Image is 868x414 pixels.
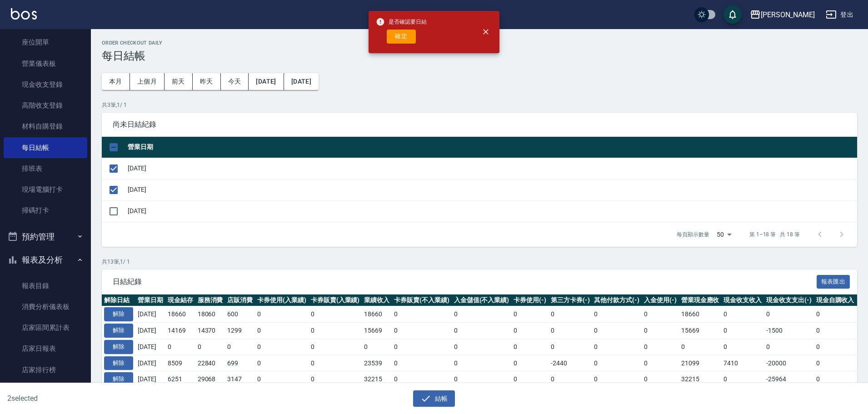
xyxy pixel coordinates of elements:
[452,323,512,339] td: 0
[255,355,309,371] td: 0
[102,73,130,90] button: 本月
[255,371,309,388] td: 0
[165,323,195,339] td: 14169
[255,306,309,323] td: 0
[102,40,857,46] h2: Order checkout daily
[195,355,225,371] td: 22840
[104,372,133,386] button: 解除
[592,371,642,388] td: 0
[4,200,87,221] a: 掃碼打卡
[642,355,679,371] td: 0
[135,339,165,355] td: [DATE]
[135,323,165,339] td: [DATE]
[362,371,392,388] td: 32215
[452,371,512,388] td: 0
[102,294,135,306] th: 解除日結
[814,294,857,306] th: 現金自購收入
[679,355,722,371] td: 21099
[746,5,818,24] button: [PERSON_NAME]
[452,306,512,323] td: 0
[4,95,87,116] a: 高階收支登錄
[392,339,452,355] td: 0
[642,339,679,355] td: 0
[4,359,87,380] a: 店家排行榜
[193,73,221,90] button: 昨天
[4,225,87,249] button: 預約管理
[814,355,857,371] td: 0
[679,371,722,388] td: 32215
[549,294,592,306] th: 第三方卡券(-)
[309,306,362,323] td: 0
[135,294,165,306] th: 營業日期
[104,340,133,354] button: 解除
[255,294,309,306] th: 卡券使用(入業績)
[225,294,255,306] th: 店販消費
[104,307,133,321] button: 解除
[135,306,165,323] td: [DATE]
[679,306,722,323] td: 18660
[387,30,416,44] button: 確定
[721,323,764,339] td: 0
[814,323,857,339] td: 0
[452,294,512,306] th: 入金儲值(不入業績)
[764,323,814,339] td: -1500
[362,355,392,371] td: 23539
[102,50,857,62] h3: 每日結帳
[511,371,549,388] td: 0
[4,296,87,317] a: 消費分析儀表板
[549,355,592,371] td: -2440
[679,323,722,339] td: 15669
[225,306,255,323] td: 600
[511,355,549,371] td: 0
[4,116,87,137] a: 材料自購登錄
[392,306,452,323] td: 0
[4,158,87,179] a: 排班表
[814,371,857,388] td: 0
[195,339,225,355] td: 0
[309,371,362,388] td: 0
[814,306,857,323] td: 0
[104,356,133,370] button: 解除
[679,294,722,306] th: 營業現金應收
[817,277,850,285] a: 報表匯出
[165,339,195,355] td: 0
[195,323,225,339] td: 14370
[452,339,512,355] td: 0
[225,339,255,355] td: 0
[165,306,195,323] td: 18660
[592,294,642,306] th: 其他付款方式(-)
[642,294,679,306] th: 入金使用(-)
[195,294,225,306] th: 服務消費
[125,137,857,158] th: 營業日期
[130,73,165,90] button: 上個月
[4,275,87,296] a: 報表目錄
[679,339,722,355] td: 0
[376,17,427,26] span: 是否確認要日結
[4,32,87,53] a: 座位開單
[165,355,195,371] td: 8509
[749,230,800,239] p: 第 1–18 筆 共 18 筆
[713,222,735,247] div: 50
[817,275,850,289] button: 報表匯出
[549,339,592,355] td: 0
[392,371,452,388] td: 0
[822,6,857,23] button: 登出
[125,158,857,179] td: [DATE]
[4,380,87,401] a: 互助日報表
[592,355,642,371] td: 0
[764,371,814,388] td: -25964
[592,339,642,355] td: 0
[721,339,764,355] td: 0
[362,294,392,306] th: 業績收入
[549,306,592,323] td: 0
[165,73,193,90] button: 前天
[392,294,452,306] th: 卡券販賣(不入業績)
[225,323,255,339] td: 1299
[476,22,496,42] button: close
[452,355,512,371] td: 0
[225,371,255,388] td: 3147
[362,306,392,323] td: 18660
[165,294,195,306] th: 現金結存
[511,294,549,306] th: 卡券使用(-)
[549,323,592,339] td: 0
